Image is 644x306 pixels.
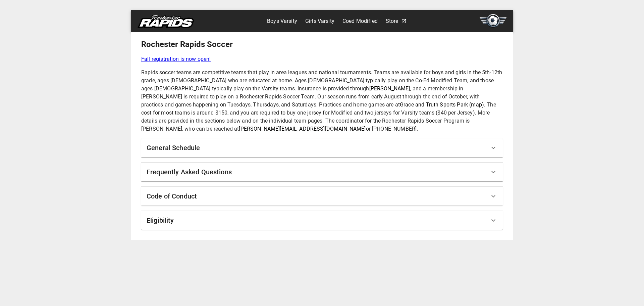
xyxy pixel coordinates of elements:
[141,55,503,63] a: Fall registration is now open!
[369,85,410,92] a: [PERSON_NAME]
[141,69,503,133] p: Rapids soccer teams are competitive teams that play in area leagues and national tournaments. Tea...
[141,138,503,157] div: General Schedule
[141,39,503,50] h5: Rochester Rapids Soccer
[147,215,174,226] h6: Eligibility
[239,126,366,132] a: [PERSON_NAME][EMAIL_ADDRESS][DOMAIN_NAME]
[147,167,232,177] h6: Frequently Asked Questions
[147,142,200,153] h6: General Schedule
[469,101,484,108] a: (map)
[267,16,297,27] a: Boys Varsity
[305,16,334,27] a: Girls Varsity
[141,211,503,230] div: Eligibility
[147,191,197,202] h6: Code of Conduct
[480,14,506,28] img: soccer.svg
[141,187,503,206] div: Code of Conduct
[141,163,503,181] div: Frequently Asked Questions
[400,101,468,108] a: Grace and Truth Sports Park
[138,15,194,28] img: rapids.svg
[386,16,398,27] a: Store
[342,16,378,27] a: Coed Modified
